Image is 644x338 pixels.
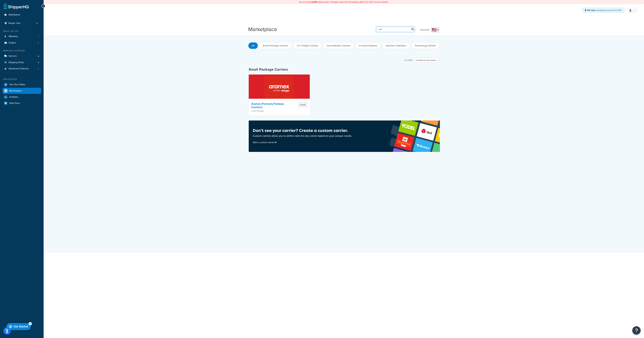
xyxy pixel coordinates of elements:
div: Basic Setup [3,30,41,33]
span: Origins [9,41,16,44]
b: LIVE [312,1,316,4]
button: All [248,42,258,49]
img: Aramex (Formerly Fastway Couriers) [264,76,294,99]
button: Technology Partner [411,42,439,49]
a: Test Your Rates [3,82,41,88]
li: Advanced Features [3,66,41,72]
div: Resources [3,78,41,81]
button: Open Resource Center [632,326,641,335]
h4: Aramex (Formerly Fastway Couriers) [251,102,286,109]
span: Dashboard [9,13,20,16]
button: Install [298,102,307,107]
h4: Small Package Carriers [249,67,440,72]
p: Custom carriers allow you to define rates for any carrier based on your unique needs. [253,134,352,138]
a: Carriers [3,53,41,59]
button: Small Package Carriers [259,42,292,49]
p: Small Package [251,110,286,112]
span: Carriers [9,55,17,58]
input: Search [376,27,415,32]
span: 2 [38,67,39,70]
h4: Don’t see your carrier? Create a custom carrier. [253,128,352,134]
strong: 307 days [587,9,596,12]
li: Websites [3,33,41,40]
span: Analytics [9,96,18,99]
div: 5 [23,1,27,4]
span: Test Your Rates [9,83,25,86]
a: Shipping Rules [3,59,41,66]
button: Address Validation [382,42,410,49]
span: remaining on your Free Trial [587,9,621,12]
li: Origins [3,40,41,46]
a: Websites1 [3,33,41,40]
a: Origins2 [3,40,41,46]
span: 2 [38,41,39,44]
a: Add a custom carrier [253,141,277,144]
button: In-home Delivery [355,42,381,49]
span: Advanced Features [9,67,29,70]
span: Help Docs [9,102,20,105]
span: Websites [9,35,18,38]
h1: Marketplace [248,26,277,33]
span: 1 [38,35,39,38]
a: Analytics [3,94,41,100]
a: Aramex (Formerly Fastway Couriers)Aramex (Formerly Fastway Couriers)Small PackageInstall [249,75,310,115]
span: Shipping Rules [9,61,24,64]
a: Dashboard [3,12,41,18]
button: LTL Freight Carriers [293,42,322,49]
div: Get Started [9,4,23,7]
label: Region: [420,28,430,32]
button: Cross Border Carriers [323,42,354,49]
span: Scope: Live [8,22,20,25]
div: Get Started 5 items remaining, 0% complete [1,2,26,9]
div: Manage Shipping [3,49,41,52]
span: Marketplace [9,89,22,92]
a: Help Docs [3,100,41,106]
label: Filter: [405,58,413,63]
a: Marketplace [3,88,41,94]
a: Advanced Features2 [3,66,41,72]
